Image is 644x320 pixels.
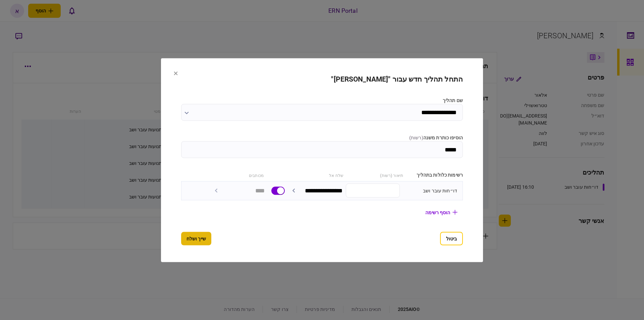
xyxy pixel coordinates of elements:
[181,232,211,245] button: שייך ושלח
[181,141,463,158] input: הוסיפו כותרת משנה
[181,104,463,121] input: שם תהליך
[347,171,403,178] div: תיאור (רשות)
[407,171,463,178] div: רשימות כלולות בתהליך
[420,206,463,218] button: הוסף רשימה
[181,134,463,141] label: הוסיפו כותרת משנה
[181,75,463,83] h2: התחל תהליך חדש עבור "[PERSON_NAME]"
[440,232,463,245] button: ביטול
[181,97,463,104] label: שם תהליך
[409,135,423,140] span: ( רשות )
[207,171,264,178] div: מכותבים
[403,187,457,194] div: דו״חות עובר ושב
[287,171,343,178] div: שלח אל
